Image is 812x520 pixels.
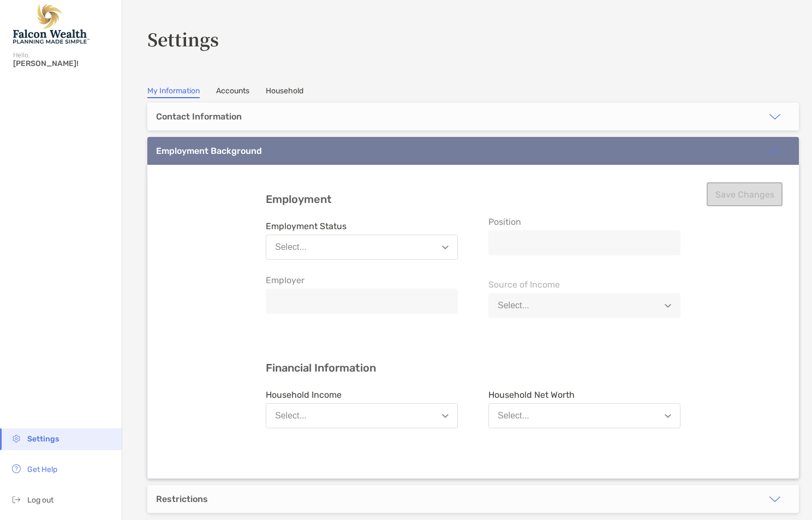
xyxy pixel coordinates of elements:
[488,217,680,227] span: Position
[488,293,680,318] button: Select...
[768,145,781,158] img: icon arrow
[27,465,57,474] span: Get Help
[266,193,680,206] h3: Employment
[156,494,208,504] div: Restrictions
[266,403,458,428] button: Select...
[266,362,680,374] h3: Financial Information
[498,411,529,421] div: Select...
[10,493,23,506] img: logout icon
[442,246,449,249] img: Open dropdown arrow
[488,279,680,290] span: Source of Income
[10,432,23,445] img: settings icon
[266,86,303,98] a: Household
[10,462,23,475] img: get-help icon
[156,146,262,156] div: Employment Background
[156,111,242,122] div: Contact Information
[266,297,457,306] input: Employer
[216,86,249,98] a: Accounts
[147,86,200,98] a: My Information
[665,414,671,418] img: Open dropdown arrow
[275,242,307,252] div: Select...
[489,238,680,248] input: Position
[13,4,89,44] img: Falcon Wealth Planning Logo
[768,493,781,506] img: icon arrow
[768,110,781,123] img: icon arrow
[488,390,680,400] span: Household Net Worth
[665,304,671,308] img: Open dropdown arrow
[442,414,449,418] img: Open dropdown arrow
[13,59,115,68] span: [PERSON_NAME]!
[498,301,529,310] div: Select...
[27,434,59,444] span: Settings
[488,403,680,428] button: Select...
[266,235,458,260] button: Select...
[27,495,53,505] span: Log out
[266,390,458,400] span: Household Income
[266,221,458,231] span: Employment Status
[147,26,799,51] h3: Settings
[266,275,458,285] span: Employer
[275,411,307,421] div: Select...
